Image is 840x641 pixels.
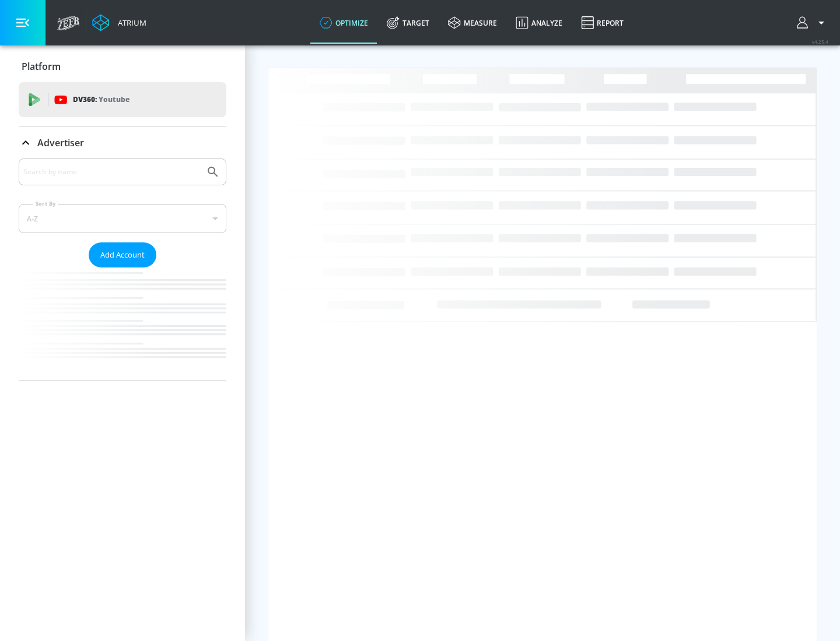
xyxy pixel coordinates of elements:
[19,267,226,381] nav: list of Advertiser
[23,164,200,179] input: Search by name
[22,60,61,73] p: Platform
[310,2,377,44] a: optimize
[99,93,129,105] p: Youtube
[19,82,226,117] div: DV360: Youtube
[377,2,439,44] a: Target
[439,2,506,44] a: measure
[100,248,145,262] span: Add Account
[812,38,828,45] span: v 4.25.4
[113,17,146,28] div: Atrium
[89,242,156,267] button: Add Account
[506,2,572,44] a: Analyze
[92,14,146,31] a: Atrium
[19,204,226,233] div: A-Z
[19,159,226,381] div: Advertiser
[572,2,633,44] a: Report
[33,200,58,207] label: Sort By
[37,136,84,149] p: Advertiser
[19,126,226,159] div: Advertiser
[19,50,226,83] div: Platform
[73,93,129,106] p: DV360:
